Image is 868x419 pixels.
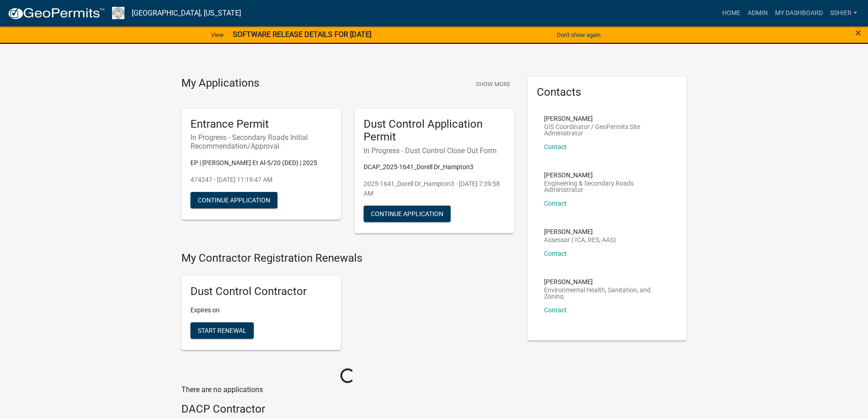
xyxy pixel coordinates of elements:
[472,77,514,92] button: Show More
[364,179,505,198] p: 2025-1641_Dorell Dr_Hampton3 - [DATE] 7:39:58 AM
[544,200,567,207] a: Contact
[744,5,771,22] a: Admin
[544,228,616,235] p: [PERSON_NAME]
[364,146,505,155] h6: In Progress - Dust Control Close Out Form
[198,326,247,334] span: Start Renewal
[181,252,514,265] h4: My Contractor Registration Renewals
[537,86,678,99] h5: Contacts
[544,143,567,150] a: Contact
[544,306,567,314] a: Contact
[190,175,332,185] p: 474247 - [DATE] 11:19:47 AM
[544,279,671,285] p: [PERSON_NAME]
[190,158,332,168] p: EP | [PERSON_NAME] Et Al-5/20 (DED) | 2025
[181,252,514,357] wm-registration-list-section: My Contractor Registration Renewals
[112,7,124,19] img: Franklin County, Iowa
[719,5,744,22] a: Home
[190,285,332,298] h5: Dust Control Contractor
[364,162,505,172] p: DCAP_2025-1641_Dorell Dr_Hampton3
[181,403,514,416] h4: DACP Contractor
[181,384,514,395] p: There are no applications
[544,124,671,136] p: GIS Coordinator / GeoPermits Site Administrator
[364,206,451,222] button: Continue Application
[190,192,277,208] button: Continue Application
[544,287,671,300] p: Environmental Health, Sanitation, and Zoning
[190,133,332,150] h6: In Progress - Secondary Roads Initial Recommendation/Approval
[190,305,332,315] p: Expires on
[855,27,861,38] button: Close
[233,30,371,39] strong: SOFTWARE RELEASE DETAILS FOR [DATE]
[190,118,332,131] h5: Entrance Permit
[190,322,254,339] button: Start Renewal
[544,172,671,178] p: [PERSON_NAME]
[827,5,861,22] a: sshier
[364,118,505,144] h5: Dust Control Application Permit
[132,5,241,21] a: [GEOGRAPHIC_DATA], [US_STATE]
[181,77,259,90] h4: My Applications
[855,26,861,39] span: ×
[771,5,827,22] a: My Dashboard
[207,27,227,42] a: View
[544,237,616,243] p: Assessor ( ICA, RES, AAS)
[553,27,604,42] button: Don't show again
[544,115,671,122] p: [PERSON_NAME]
[544,250,567,257] a: Contact
[544,180,671,193] p: Engineering & Secondary Roads Administrator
